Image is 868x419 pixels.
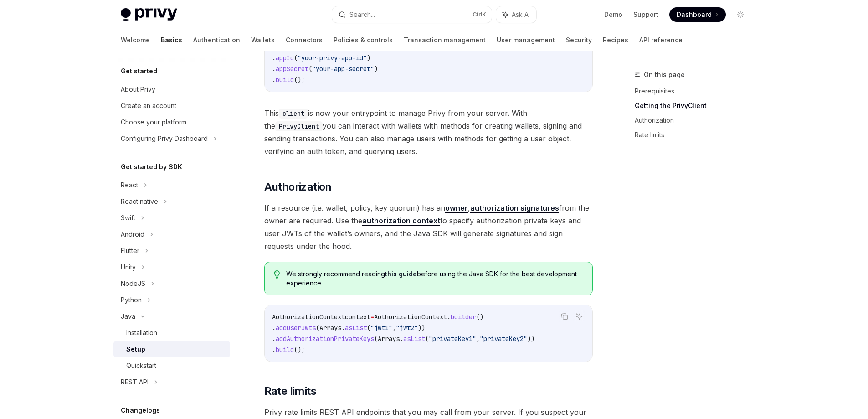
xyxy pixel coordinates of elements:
span: Arrays [319,324,341,332]
span: ( [316,324,319,332]
div: React native [121,196,158,207]
button: Copy the contents from the code block [559,310,570,322]
a: API reference [639,29,683,51]
div: Search... [349,9,375,20]
a: Authorization [635,113,755,128]
span: build [276,76,294,84]
a: User management [497,29,555,51]
span: On this page [644,69,685,80]
span: Ask AI [512,10,530,19]
span: . [341,324,345,332]
a: authorization signatures [470,203,559,213]
a: Installation [113,325,230,341]
div: Android [121,229,144,240]
div: Installation [126,327,157,338]
code: client [279,109,308,119]
a: Authentication [193,29,240,51]
span: )) [418,324,425,332]
span: () [476,313,483,321]
code: PrivyClient [275,121,323,131]
svg: Tip [274,270,280,279]
a: Policies & controls [334,29,393,51]
div: NodeJS [121,278,145,289]
button: Ask AI [496,6,536,23]
span: builder [451,313,476,321]
img: light logo [121,8,177,21]
h5: Get started by SDK [121,161,182,172]
span: "privateKey2" [480,335,527,343]
a: Basics [161,29,182,51]
div: About Privy [121,84,155,95]
span: asList [345,324,367,332]
a: Dashboard [669,7,726,22]
span: . [272,324,276,332]
a: Support [633,10,658,19]
div: Swift [121,212,135,223]
a: Transaction management [404,29,486,51]
a: Security [566,29,592,51]
span: )) [527,335,534,343]
div: Java [121,311,135,322]
button: Search...CtrlK [332,6,492,23]
span: . [272,65,276,73]
a: Demo [604,10,622,19]
div: Configuring Privy Dashboard [121,133,208,144]
div: Setup [126,344,145,355]
span: Rate limits [264,384,316,398]
span: ( [294,54,298,62]
a: Rate limits [635,128,755,142]
a: authorization context [362,216,440,226]
span: , [476,335,480,343]
span: . [447,313,451,321]
span: ) [374,65,378,73]
span: , [392,324,396,332]
a: About Privy [113,81,230,98]
span: (); [294,346,305,354]
div: Python [121,295,142,305]
span: ( [308,65,312,73]
span: "privateKey1" [429,335,476,343]
span: (); [294,76,305,84]
div: REST API [121,377,149,388]
span: . [400,335,403,343]
button: Ask AI [573,310,585,322]
span: appId [276,54,294,62]
span: addUserJwts [276,324,316,332]
a: Recipes [603,29,628,51]
span: appSecret [276,65,308,73]
div: Choose your platform [121,117,186,128]
span: "your-privy-app-id" [298,54,367,62]
a: Welcome [121,29,150,51]
h5: Get started [121,66,157,77]
a: Getting the PrivyClient [635,98,755,113]
span: ) [367,54,370,62]
span: ( [425,335,429,343]
a: Choose your platform [113,114,230,130]
a: Setup [113,341,230,357]
div: React [121,180,138,191]
span: AuthorizationContext [374,313,447,321]
a: Prerequisites [635,84,755,98]
a: Connectors [286,29,323,51]
span: . [272,76,276,84]
span: "jwt1" [370,324,392,332]
a: Create an account [113,98,230,114]
span: If a resource (i.e. wallet, policy, key quorum) has an , from the owner are required. Use the to ... [264,202,593,253]
span: = [370,313,374,321]
span: context [345,313,370,321]
span: build [276,346,294,354]
span: . [272,346,276,354]
span: "your-app-secret" [312,65,374,73]
div: Unity [121,262,136,273]
span: We strongly recommend reading before using the Java SDK for the best development experience. [286,269,583,288]
span: . [272,54,276,62]
span: This is now your entrypoint to manage Privy from your server. With the you can interact with wall... [264,107,593,158]
a: owner [445,203,468,213]
button: Toggle dark mode [733,7,748,22]
div: Flutter [121,245,139,256]
span: Ctrl K [473,11,486,18]
span: asList [403,335,425,343]
a: Wallets [251,29,275,51]
span: "jwt2" [396,324,418,332]
span: Authorization [264,180,332,194]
